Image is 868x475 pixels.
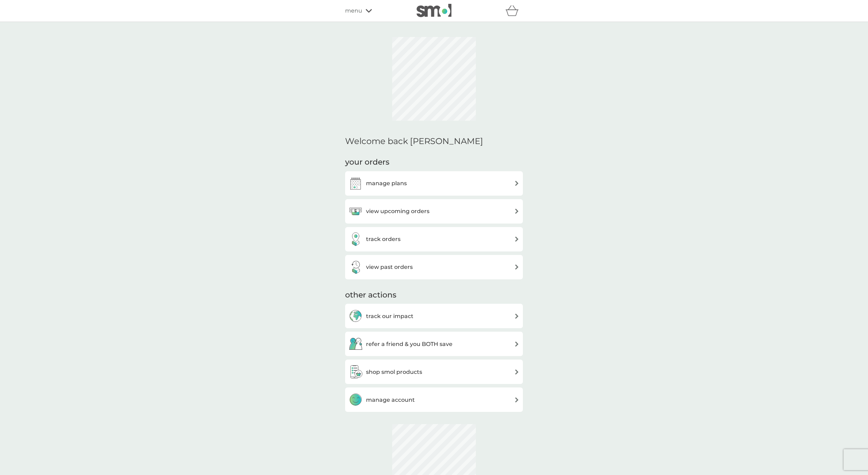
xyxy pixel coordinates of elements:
[505,4,523,18] div: basket
[514,236,519,242] img: arrow right
[366,235,401,244] h3: track orders
[345,136,483,146] h2: Welcome back [PERSON_NAME]
[366,263,413,272] h3: view past orders
[366,395,415,405] h3: manage account
[345,157,389,168] h3: your orders
[417,4,451,17] img: smol
[366,368,422,377] h3: shop smol products
[366,179,407,188] h3: manage plans
[366,312,413,321] h3: track our impact
[514,341,519,347] img: arrow right
[514,369,519,375] img: arrow right
[366,207,429,216] h3: view upcoming orders
[366,340,452,349] h3: refer a friend & you BOTH save
[514,264,519,270] img: arrow right
[345,290,396,301] h3: other actions
[345,6,362,15] span: menu
[514,314,519,319] img: arrow right
[514,397,519,402] img: arrow right
[514,209,519,214] img: arrow right
[514,181,519,186] img: arrow right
